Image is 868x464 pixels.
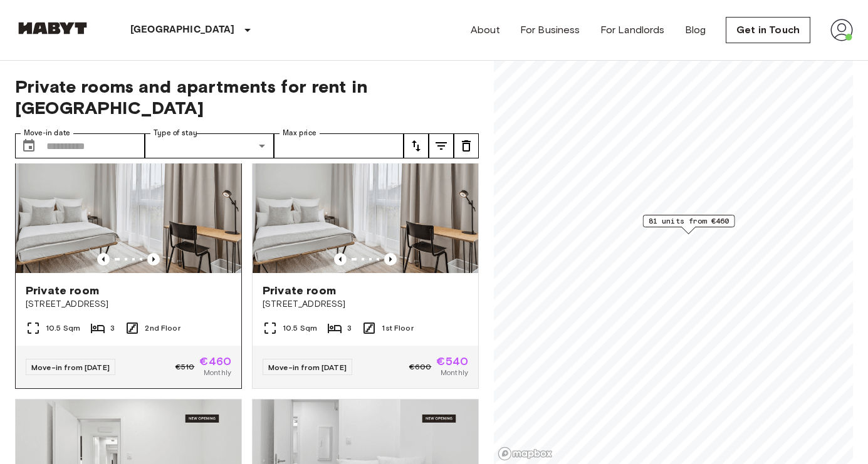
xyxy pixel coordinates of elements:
[46,322,80,334] span: 10.5 Sqm
[154,128,197,138] label: Type of stay
[283,322,317,334] span: 10.5 Sqm
[600,23,665,38] a: For Landlords
[441,367,468,378] span: Monthly
[263,283,336,298] span: Private room
[31,363,110,372] span: Move-in from [DATE]
[175,361,195,373] span: €510
[334,253,347,266] button: Previous image
[110,322,115,334] span: 3
[649,215,729,227] span: 81 units from €460
[252,122,479,389] a: Marketing picture of unit DE-13-001-103-001Previous imagePrevious imagePrivate room[STREET_ADDRES...
[268,363,347,372] span: Move-in from [DATE]
[253,123,478,273] img: Marketing picture of unit DE-13-001-103-001
[454,133,479,158] button: tune
[520,23,580,38] a: For Business
[643,215,735,234] div: Map marker
[382,322,413,334] span: 1st Floor
[24,128,70,138] label: Move-in date
[145,322,180,334] span: 2nd Floor
[498,446,553,461] a: Mapbox logo
[726,17,810,43] a: Get in Touch
[685,23,706,38] a: Blog
[15,22,90,34] img: Habyt
[404,133,429,158] button: tune
[429,133,454,158] button: tune
[16,133,41,158] button: Choose date
[471,23,500,38] a: About
[384,253,397,266] button: Previous image
[15,122,242,389] a: Marketing picture of unit DE-13-001-203-001Previous imagePrevious imagePrivate room[STREET_ADDRES...
[347,322,352,334] span: 3
[199,356,231,367] span: €460
[283,128,316,138] label: Max price
[204,367,231,378] span: Monthly
[263,298,468,311] span: [STREET_ADDRESS]
[130,23,235,38] p: [GEOGRAPHIC_DATA]
[15,76,479,118] span: Private rooms and apartments for rent in [GEOGRAPHIC_DATA]
[147,253,160,266] button: Previous image
[26,298,231,311] span: [STREET_ADDRESS]
[26,283,99,298] span: Private room
[97,253,110,266] button: Previous image
[409,361,432,373] span: €600
[16,123,241,273] img: Marketing picture of unit DE-13-001-203-001
[830,19,853,41] img: avatar
[436,356,468,367] span: €540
